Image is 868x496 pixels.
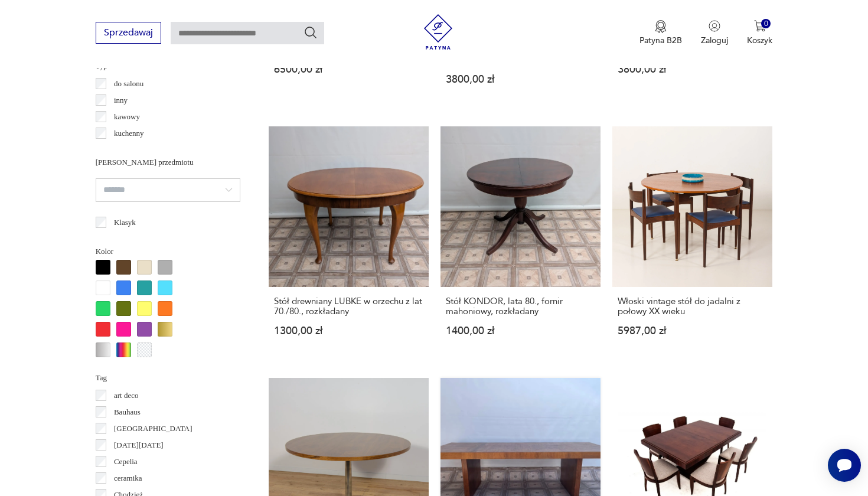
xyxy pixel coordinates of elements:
img: Patyna - sklep z meblami i dekoracjami vintage [420,14,456,50]
p: 1400,00 zł [446,326,595,336]
a: Stół KONDOR, lata 80., fornir mahoniowy, rozkładanyStół KONDOR, lata 80., fornir mahoniowy, rozkł... [440,126,601,358]
button: 0Koszyk [747,20,772,46]
p: kuchenny [114,127,144,140]
p: art deco [114,389,139,402]
p: [GEOGRAPHIC_DATA] [114,422,192,435]
p: Koszyk [747,35,772,46]
iframe: Smartsupp widget button [828,449,861,482]
p: Cepelia [114,455,138,468]
button: Patyna B2B [639,20,682,46]
p: [PERSON_NAME] przedmiotu [96,156,240,169]
p: 1300,00 zł [274,326,423,336]
p: 3800,00 zł [446,74,595,84]
img: Ikona koszyka [754,20,766,32]
h3: Stół KONDOR, lata 80., fornir mahoniowy, rozkładany [446,296,595,316]
img: Ikonka użytkownika [709,20,720,32]
p: Zaloguj [701,35,728,46]
button: Szukaj [304,25,318,40]
p: [DATE][DATE] [114,439,164,452]
p: Patyna B2B [639,35,682,46]
p: inny [114,94,128,107]
h3: Włoski vintage stół do jadalni z połowy XX wieku [618,296,767,316]
a: Włoski vintage stół do jadalni z połowy XX wiekuWłoski vintage stół do jadalni z połowy XX wieku5... [612,126,772,358]
p: 6500,00 zł [274,64,423,74]
button: Sprzedawaj [96,22,161,44]
a: Stół drewniany LUBKE w orzechu z lat 70./80., rozkładanyStół drewniany LUBKE w orzechu z lat 70./... [269,126,429,358]
p: kawowy [114,110,140,123]
img: Ikona medalu [655,20,667,33]
h3: Stół drewniany LUBKE w orzechu z lat 70./80., rozkładany [274,296,423,316]
p: Klasyk [114,216,136,229]
button: Zaloguj [701,20,728,46]
p: 3800,00 zł [618,64,767,74]
p: 5987,00 zł [618,326,767,336]
a: Ikona medaluPatyna B2B [639,20,682,46]
div: 0 [761,19,771,29]
a: Sprzedawaj [96,30,161,38]
p: Tag [96,371,240,384]
p: Bauhaus [114,406,141,419]
p: do salonu [114,77,143,90]
p: ceramika [114,472,142,485]
p: Kolor [96,245,240,258]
